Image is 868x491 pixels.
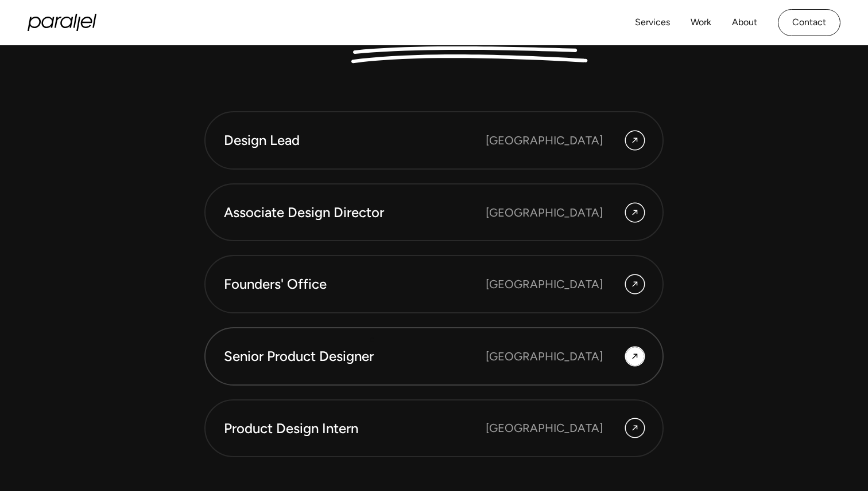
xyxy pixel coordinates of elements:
div: [GEOGRAPHIC_DATA] [486,276,603,293]
a: Services [635,14,670,31]
a: Associate Design Director [GEOGRAPHIC_DATA] [204,183,664,242]
a: home [28,14,96,31]
div: Senior Product Designer [224,347,486,366]
a: Senior Product Designer [GEOGRAPHIC_DATA] [204,327,664,386]
a: Work [691,14,711,31]
div: [GEOGRAPHIC_DATA] [486,419,603,437]
a: Product Design Intern [GEOGRAPHIC_DATA] [204,399,664,458]
div: Product Design Intern [224,419,486,438]
div: [GEOGRAPHIC_DATA] [486,348,603,365]
div: Associate Design Director [224,203,486,222]
a: Founders' Office [GEOGRAPHIC_DATA] [204,255,664,313]
a: Design Lead [GEOGRAPHIC_DATA] [204,111,664,170]
div: Design Lead [224,131,486,150]
a: About [732,14,757,31]
div: [GEOGRAPHIC_DATA] [486,132,603,149]
a: Contact [778,9,840,36]
div: Founders' Office [224,274,486,294]
div: [GEOGRAPHIC_DATA] [486,204,603,221]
